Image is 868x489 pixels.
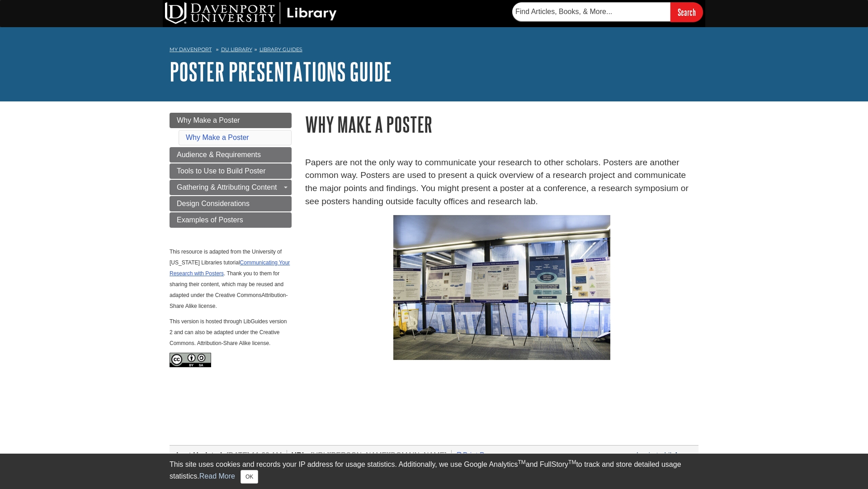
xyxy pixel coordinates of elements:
[177,167,266,175] span: Tools to Use to Build Poster
[311,451,447,459] span: [URL][PERSON_NAME][DOMAIN_NAME]
[568,459,576,465] sup: TM
[170,318,287,346] span: This version is hosted through LibGuides version 2 and can also be adapted under the Creative Com...
[177,116,240,124] span: Why Make a Poster
[177,216,243,224] span: Examples of Posters
[170,180,292,195] a: Gathering & Attributing Content
[170,113,292,381] div: Guide Page Menu
[512,2,703,22] form: Searches DU Library's articles, books, and more
[305,113,698,136] h1: Why Make a Poster
[456,451,463,459] i: Print Page
[170,249,290,309] span: This resource is adapted from the University of [US_STATE] Libraries tutorial . Thank you to them...
[170,292,288,309] span: Attribution-Share Alike license
[170,46,212,53] a: My Davenport
[170,196,292,211] a: Design Considerations
[177,200,250,207] span: Design Considerations
[176,451,225,459] span: Last Updated:
[186,134,249,141] a: Why Make a Poster
[241,470,258,484] button: Close
[170,113,292,128] a: Why Make a Poster
[170,58,392,86] a: Poster Presentations Guide
[177,151,261,158] span: Audience & Requirements
[165,2,337,24] img: DU Library
[199,472,235,480] a: Read More
[177,183,277,191] span: Gathering & Attributing Content
[512,2,670,21] input: Find Articles, Books, & More...
[259,46,302,53] a: Library Guides
[292,451,309,459] span: URL:
[170,259,290,277] a: Communicating Your Research with Posters
[518,459,525,465] sup: TM
[305,156,698,208] p: Papers are not the only way to communicate your research to other scholars. Posters are another c...
[170,43,698,58] nav: breadcrumb
[170,459,698,484] div: This site uses cookies and records your IP address for usage statistics. Additionally, we use Goo...
[221,46,252,53] a: DU Library
[170,212,292,228] a: Examples of Posters
[456,451,497,459] a: Print Page
[170,163,292,179] a: Tools to Use to Build Poster
[670,2,703,22] input: Search
[170,147,292,163] a: Audience & Requirements
[637,451,690,459] a: Login to LibApps
[226,451,282,459] span: [DATE] 11:20 AM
